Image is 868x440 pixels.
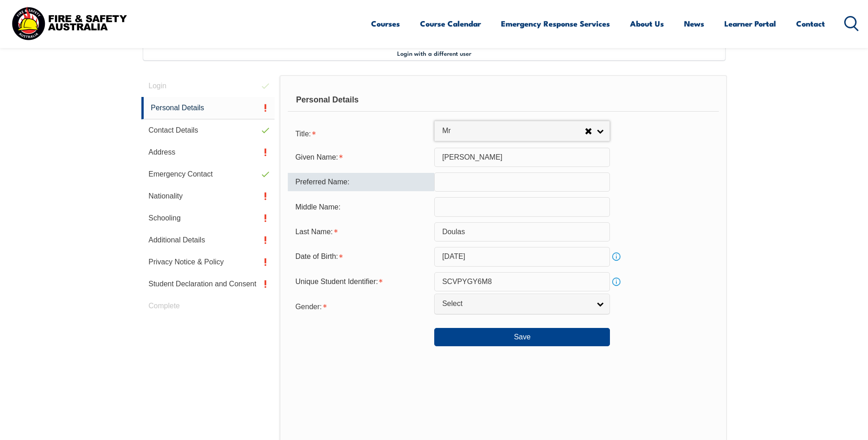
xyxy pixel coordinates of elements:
[724,11,776,36] a: Learner Portal
[434,247,610,266] input: Select Date...
[610,250,623,263] a: Info
[288,149,434,166] div: Given Name is required.
[288,273,434,290] div: Unique Student Identifier is required.
[288,223,434,241] div: Last Name is required.
[141,119,275,141] a: Contact Details
[420,11,481,36] a: Course Calendar
[141,163,275,185] a: Emergency Contact
[442,299,590,309] span: Select
[288,173,434,191] div: Preferred Name:
[141,97,275,119] a: Personal Details
[371,11,400,36] a: Courses
[141,141,275,163] a: Address
[141,229,275,251] a: Additional Details
[288,248,434,265] div: Date of Birth is required.
[684,11,704,36] a: News
[610,275,623,288] a: Info
[288,198,434,215] div: Middle Name:
[434,272,610,291] input: 10 Characters no 1, 0, O or I
[501,11,610,36] a: Emergency Response Services
[288,124,434,142] div: Title is required.
[295,303,322,311] span: Gender:
[796,11,825,36] a: Contact
[434,328,610,346] button: Save
[141,185,275,207] a: Nationality
[141,273,275,295] a: Student Declaration and Consent
[288,89,718,112] div: Personal Details
[397,49,471,57] span: Login with a different user
[141,251,275,273] a: Privacy Notice & Policy
[442,126,585,136] span: Mr
[141,207,275,229] a: Schooling
[288,297,434,315] div: Gender is required.
[295,130,311,138] span: Title:
[630,11,664,36] a: About Us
